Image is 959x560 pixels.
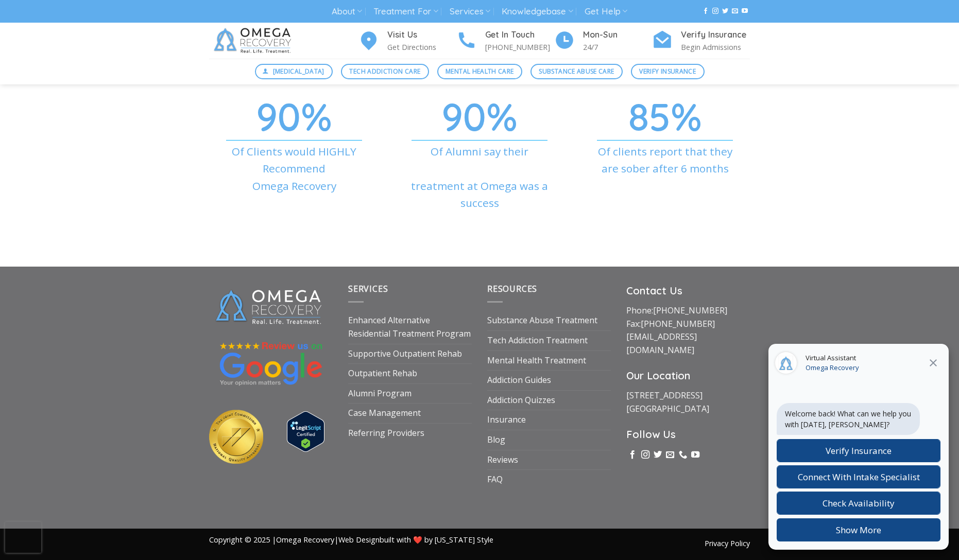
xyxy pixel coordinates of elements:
[358,28,456,54] a: Visit Us Get Directions
[487,351,586,371] a: Mental Health Treatment
[209,535,493,545] span: Copyright © 2025 | | built with ❤️ by [US_STATE] Style
[530,64,623,79] a: Substance Abuse Care
[276,535,334,545] a: Omega Recovery
[487,391,555,410] a: Addiction Quizzes
[487,331,588,351] a: Tech Addiction Treatment
[653,305,727,316] a: [PHONE_NUMBER]
[626,426,750,443] h3: Follow Us
[5,522,41,553] iframe: reCAPTCHA
[626,331,697,356] a: [EMAIL_ADDRESS][DOMAIN_NAME]
[742,8,748,15] a: Follow on YouTube
[628,450,637,460] a: Follow on Facebook
[209,143,379,195] p: Of Clients would HIGHLY Recommend Omega Recovery
[681,28,750,42] h4: Verify Insurance
[732,8,738,15] a: Send us an email
[681,41,750,53] p: Begin Admissions
[654,450,662,460] a: Follow on Twitter
[485,28,554,42] h4: Get In Touch
[691,450,699,460] a: Follow on YouTube
[583,41,652,53] p: 24/7
[446,66,513,76] span: Mental Health Care
[487,470,503,489] a: FAQ
[348,404,421,423] a: Case Management
[705,538,750,548] a: Privacy Policy
[287,411,324,452] img: Verify Approval for www.omegarecovery.org
[387,28,456,42] h4: Visit Us
[679,450,687,460] a: Call us
[387,41,456,53] p: Get Directions
[373,2,438,21] a: Treatment For
[703,8,709,15] a: Follow on Facebook
[349,66,420,76] span: Tech Addiction Care
[639,66,696,76] span: Verify Insurance
[348,424,424,443] a: Referring Providers
[395,143,564,212] p: Of Alumni say their treatment at Omega was a success
[631,64,705,79] a: Verify Insurance
[641,450,649,460] a: Follow on Instagram
[502,2,573,21] a: Knowledgebase
[437,64,522,79] a: Mental Health Care
[539,66,614,76] span: Substance Abuse Care
[273,66,324,76] span: [MEDICAL_DATA]
[485,41,554,53] p: [PHONE_NUMBER]
[487,311,597,330] a: Substance Abuse Treatment
[722,8,728,15] a: Follow on Twitter
[348,311,472,343] a: Enhanced Alternative Residential Treatment Program
[348,344,462,364] a: Supportive Outpatient Rehab
[487,283,537,294] span: Resources
[641,318,715,329] a: [PHONE_NUMBER]
[348,384,412,404] a: Alumni Program
[666,450,674,460] a: Send us an email
[456,28,554,54] a: Get In Touch [PHONE_NUMBER]
[487,371,551,390] a: Addiction Guides
[487,450,518,470] a: Reviews
[348,364,417,383] a: Outpatient Rehab
[338,535,380,545] a: Web Design
[287,425,324,436] a: Verify LegitScript Approval for www.omegarecovery.org
[332,2,362,21] a: About
[341,64,429,79] a: Tech Addiction Care
[209,113,379,120] h1: 90%
[209,23,299,59] img: Omega Recovery
[487,410,526,430] a: Insurance
[583,28,652,42] h4: Mon-Sun
[626,367,750,384] h3: Our Location
[348,283,388,294] span: Services
[712,8,718,15] a: Follow on Instagram
[580,143,750,178] p: Of clients report that they are sober after 6 months
[487,430,505,450] a: Blog
[585,2,627,21] a: Get Help
[626,284,682,297] strong: Contact Us
[580,113,750,120] h1: 85%
[626,390,709,414] a: [STREET_ADDRESS][GEOGRAPHIC_DATA]
[652,28,750,54] a: Verify Insurance Begin Admissions
[450,2,490,21] a: Services
[255,64,333,79] a: [MEDICAL_DATA]
[395,113,564,120] h1: 90%
[626,304,750,357] p: Phone: Fax:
